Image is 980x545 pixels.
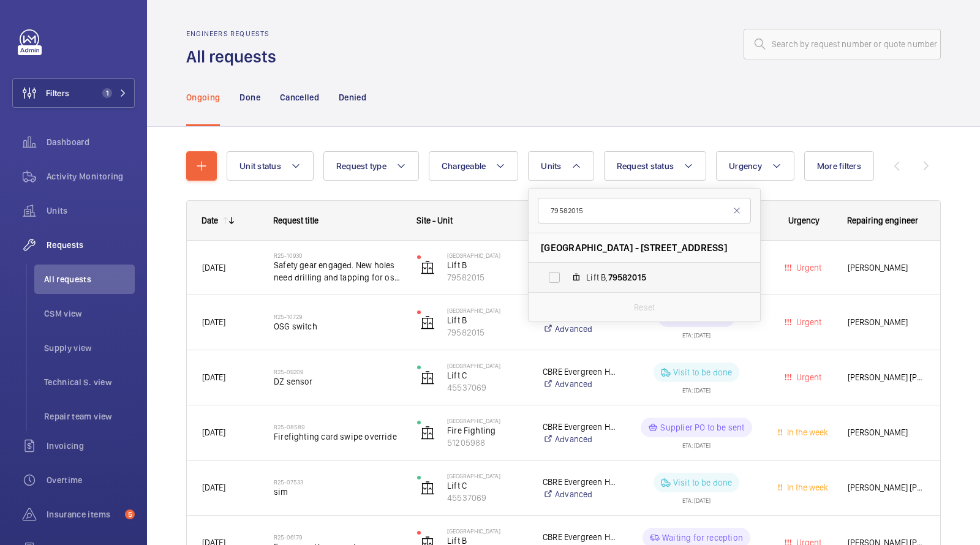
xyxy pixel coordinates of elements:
[447,472,527,479] p: [GEOGRAPHIC_DATA]
[274,533,401,541] h2: R25-06179
[817,161,861,171] span: More filters
[273,216,318,225] span: Request title
[125,509,135,519] span: 5
[673,366,733,378] p: Visit to be done
[420,426,435,440] img: elevator.svg
[239,161,281,171] span: Unit status
[336,161,386,171] span: Request type
[848,481,925,495] span: [PERSON_NAME] [PERSON_NAME]
[47,440,135,452] span: Invoicing
[202,427,225,437] span: [DATE]
[102,88,112,98] span: 1
[420,315,435,330] img: elevator.svg
[604,151,707,181] button: Request status
[617,161,674,171] span: Request status
[274,423,401,430] h2: R25-08589
[586,271,728,284] span: Lift B,
[682,437,710,448] div: ETA: [DATE]
[47,170,135,182] span: Activity Monitoring
[417,216,453,225] span: Site - Unit
[447,424,527,437] p: Fire Fighting
[274,252,401,259] h2: R25-10930
[44,342,135,354] span: Supply view
[447,417,527,424] p: [GEOGRAPHIC_DATA]
[716,151,794,181] button: Urgency
[848,261,925,275] span: [PERSON_NAME]
[447,479,527,492] p: Lift C
[274,430,401,443] span: Firefighting card swipe override
[47,205,135,217] span: Units
[785,427,828,437] span: In the week
[447,307,527,314] p: [GEOGRAPHIC_DATA]
[44,410,135,423] span: Repair team view
[420,370,435,385] img: elevator.svg
[847,216,918,225] span: Repairing engineer
[447,362,527,369] p: [GEOGRAPHIC_DATA]
[47,136,135,148] span: Dashboard
[447,369,527,382] p: Lift C
[543,488,617,500] a: Advanced
[274,478,401,486] h2: R25-07533
[447,326,527,339] p: 79582015
[682,492,710,503] div: ETA: [DATE]
[186,29,284,38] h2: Engineers requests
[44,307,135,320] span: CSM view
[543,378,617,390] a: Advanced
[202,216,218,225] div: Date
[682,382,710,393] div: ETA: [DATE]
[543,531,617,543] p: CBRE Evergreen House
[543,476,617,488] p: CBRE Evergreen House
[848,370,925,385] span: [PERSON_NAME] [PERSON_NAME]
[541,161,561,171] span: Units
[447,492,527,504] p: 45537069
[429,151,519,181] button: Chargeable
[274,368,401,375] h2: R25-09209
[634,301,655,314] p: Reset
[543,366,617,378] p: CBRE Evergreen House
[274,486,401,498] span: sim
[280,91,319,103] p: Cancelled
[274,259,401,284] span: Safety gear engaged. New holes need drilling and tapping for osg switch
[673,476,733,489] p: Visit to be done
[47,474,135,486] span: Overtime
[794,372,821,382] span: Urgent
[538,198,751,224] input: Find a unit
[202,317,225,327] span: [DATE]
[794,317,821,327] span: Urgent
[447,271,527,284] p: 79582015
[420,260,435,275] img: elevator.svg
[44,273,135,285] span: All requests
[543,323,617,335] a: Advanced
[442,161,486,171] span: Chargeable
[274,375,401,388] span: DZ sensor
[274,313,401,320] h2: R25-10729
[794,263,821,272] span: Urgent
[804,151,874,181] button: More filters
[47,508,120,521] span: Insurance items
[447,314,527,326] p: Lift B
[682,327,710,338] div: ETA: [DATE]
[729,161,762,171] span: Urgency
[202,372,225,382] span: [DATE]
[47,239,135,251] span: Requests
[785,483,828,492] span: In the week
[323,151,419,181] button: Request type
[274,320,401,333] span: OSG switch
[447,437,527,449] p: 51205988
[543,421,617,433] p: CBRE Evergreen House
[44,376,135,388] span: Technical S. view
[447,252,527,259] p: [GEOGRAPHIC_DATA]
[420,481,435,495] img: elevator.svg
[662,532,743,544] p: Waiting for reception
[202,263,225,272] span: [DATE]
[447,382,527,394] p: 45537069
[186,45,284,68] h1: All requests
[12,78,135,108] button: Filters1
[848,426,925,440] span: [PERSON_NAME]
[186,91,220,103] p: Ongoing
[339,91,366,103] p: Denied
[227,151,314,181] button: Unit status
[528,151,594,181] button: Units
[788,216,820,225] span: Urgency
[848,315,925,329] span: [PERSON_NAME]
